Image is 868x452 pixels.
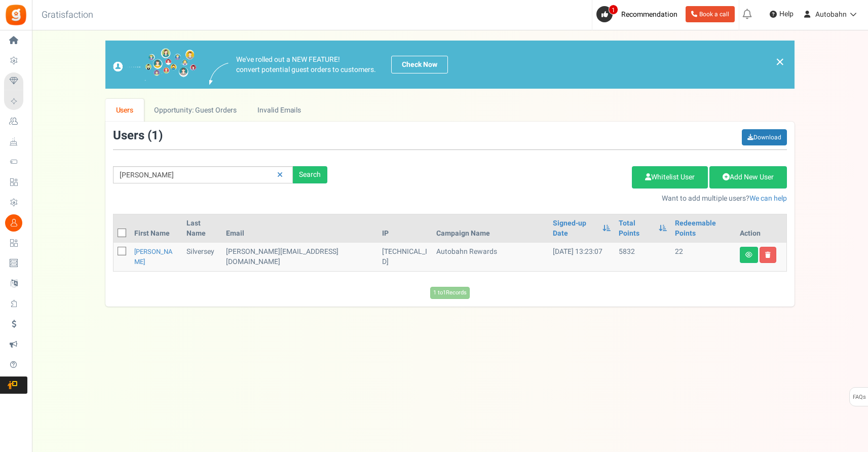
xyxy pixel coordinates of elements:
[105,99,144,122] a: Users
[113,48,197,81] img: images
[615,243,671,271] td: 5832
[671,243,736,271] td: 22
[343,194,787,204] p: Want to add multiple users?
[621,9,677,20] span: Recommendation
[619,218,654,239] a: Total Points
[852,388,866,407] span: FAQs
[686,6,735,22] a: Book a call
[222,214,378,243] th: Email
[236,55,376,75] p: We've rolled out a NEW FEATURE! convert potential guest orders to customers.
[432,243,549,271] td: Autobahn Rewards
[766,6,798,22] a: Help
[378,214,432,243] th: IP
[596,6,682,22] a: 1 Recommendation
[742,129,787,145] a: Download
[549,243,615,271] td: [DATE] 13:23:07
[749,193,787,204] a: We can help
[5,4,27,26] img: Gratisfaction
[675,218,732,239] a: Redeemable Points
[709,166,787,189] a: Add New User
[736,214,786,243] th: Action
[222,243,378,271] td: [PERSON_NAME][EMAIL_ADDRESS][DOMAIN_NAME]
[777,9,794,19] span: Help
[293,166,327,183] div: Search
[182,243,222,271] td: Silversey
[130,214,182,243] th: First Name
[765,252,771,258] i: Delete user
[209,63,229,85] img: images
[30,5,104,25] h3: Gratisfaction
[609,5,618,15] span: 1
[553,218,597,239] a: Signed-up Date
[144,99,247,122] a: Opportunity: Guest Orders
[182,214,222,243] th: Last Name
[378,243,432,271] td: [TECHNICAL_ID]
[745,252,752,258] i: View details
[152,127,159,144] span: 1
[391,56,448,73] a: Check Now
[815,9,847,20] span: Autobahn
[272,166,288,184] a: Reset
[113,129,163,142] h3: Users ( )
[775,56,784,68] a: ×
[113,166,293,183] input: Search by email or name
[432,214,549,243] th: Campaign Name
[134,247,173,267] a: [PERSON_NAME]
[632,166,708,189] a: Whitelist User
[247,99,312,122] a: Invalid Emails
